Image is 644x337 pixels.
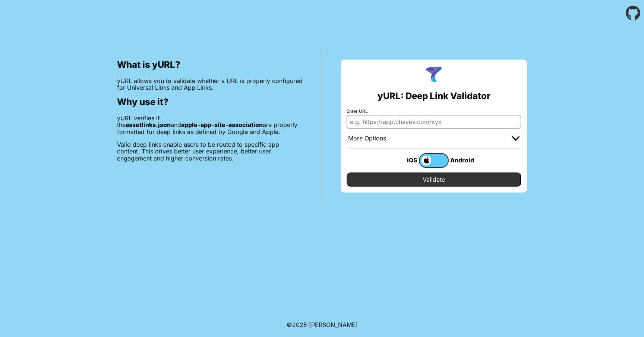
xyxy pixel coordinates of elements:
p: Valid deep links enable users to be routed to specific app content. This drives better user exper... [117,141,303,162]
label: Enter URL [347,109,521,114]
b: apple-app-site-association [181,121,263,128]
b: assetlinks.json [126,121,171,128]
h2: yURL: Deep Link Validator [378,91,490,101]
h2: Why use it? [117,97,303,107]
p: yURL allows you to validate whether a URL is properly configured for Universal Links and App Links. [117,77,303,91]
img: yURL Logo [424,66,443,85]
div: iOS [389,155,419,165]
div: Android [449,155,479,165]
h2: What is yURL? [117,60,303,70]
img: chevron [512,136,520,141]
p: yURL verifies if the and are properly formatted for deep links as defined by Google and Apple. [117,115,303,135]
a: Michael Ibragimchayev's Personal Site [309,321,358,328]
div: More Options [348,135,386,142]
input: e.g. https://app.chayev.com/xyx [347,115,521,128]
input: Validate [347,172,521,187]
footer: © [287,312,358,337]
span: 2025 [292,321,307,328]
